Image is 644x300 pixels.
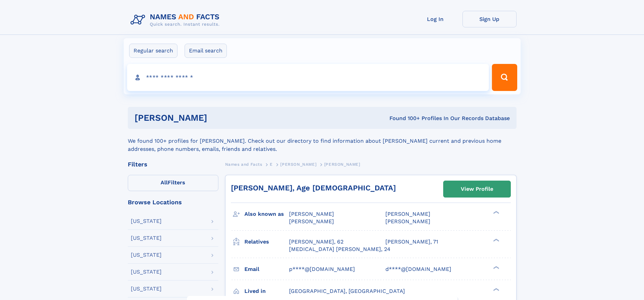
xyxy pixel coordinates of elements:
[135,114,299,122] h1: [PERSON_NAME]
[131,286,162,292] div: [US_STATE]
[128,11,225,29] img: Logo Names and Facts
[385,218,430,225] span: [PERSON_NAME]
[280,162,316,167] span: [PERSON_NAME]
[128,161,218,167] div: Filters
[131,235,162,241] div: [US_STATE]
[231,184,396,192] a: [PERSON_NAME], Age [DEMOGRAPHIC_DATA]
[280,160,316,168] a: [PERSON_NAME]
[385,211,430,217] span: [PERSON_NAME]
[127,64,489,91] input: search input
[131,252,162,258] div: [US_STATE]
[492,287,500,292] div: ❯
[385,238,438,246] a: [PERSON_NAME], 71
[244,236,289,248] h3: Relatives
[225,160,262,168] a: Names and Facts
[461,181,493,197] div: View Profile
[128,175,218,191] label: Filters
[289,211,334,217] span: [PERSON_NAME]
[244,208,289,220] h3: Also known as
[444,181,510,197] a: View Profile
[244,263,289,275] h3: Email
[129,44,177,58] label: Regular search
[492,238,500,242] div: ❯
[161,179,168,186] span: All
[270,162,273,167] span: E
[185,44,227,58] label: Email search
[462,11,517,27] a: Sign Up
[128,199,218,205] div: Browse Locations
[131,269,162,275] div: [US_STATE]
[492,64,517,91] button: Search Button
[289,246,390,253] a: [MEDICAL_DATA] [PERSON_NAME], 24
[298,115,510,122] div: Found 100+ Profiles In Our Records Database
[131,218,162,224] div: [US_STATE]
[270,160,273,168] a: E
[289,288,405,294] span: [GEOGRAPHIC_DATA], [GEOGRAPHIC_DATA]
[128,129,517,153] div: We found 100+ profiles for [PERSON_NAME]. Check out our directory to find information about [PERS...
[492,265,500,270] div: ❯
[244,285,289,297] h3: Lived in
[408,11,462,27] a: Log In
[492,210,500,215] div: ❯
[324,162,360,167] span: [PERSON_NAME]
[289,238,343,246] a: [PERSON_NAME], 62
[289,218,334,225] span: [PERSON_NAME]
